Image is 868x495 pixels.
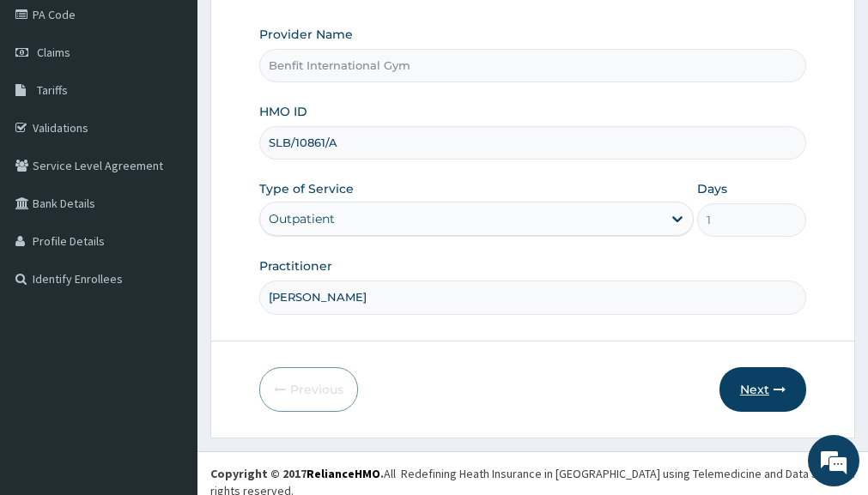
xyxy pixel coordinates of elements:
[719,367,806,412] button: Next
[282,9,323,50] div: Minimize live chat window
[9,320,327,380] textarea: Type your message and hit 'Enter'
[697,180,727,197] label: Days
[401,465,855,482] div: Redefining Heath Insurance in [GEOGRAPHIC_DATA] using Telemedicine and Data Science!
[259,126,806,160] input: Enter HMO ID
[259,257,332,275] label: Practitioner
[89,96,288,118] div: Chat with us now
[307,466,380,481] a: RelianceHMO
[259,26,353,43] label: Provider Name
[210,466,384,481] strong: Copyright © 2017 .
[259,103,307,120] label: HMO ID
[37,45,70,60] span: Claims
[100,142,237,315] span: We're online!
[259,281,806,314] input: Enter Name
[37,82,68,98] span: Tariffs
[259,367,358,412] button: Previous
[259,180,354,197] label: Type of Service
[32,86,70,129] img: d_794563401_company_1708531726252_794563401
